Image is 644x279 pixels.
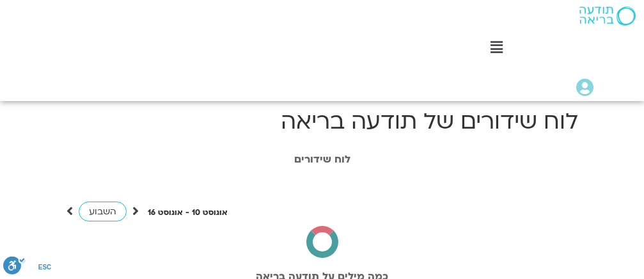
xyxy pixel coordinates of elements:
[89,205,116,218] span: השבוע
[579,6,636,26] img: תודעה בריאה
[67,106,578,137] h1: לוח שידורים של תודעה בריאה
[79,202,127,221] a: השבוע
[6,154,638,165] h1: לוח שידורים
[148,206,228,219] p: אוגוסט 10 - אוגוסט 16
